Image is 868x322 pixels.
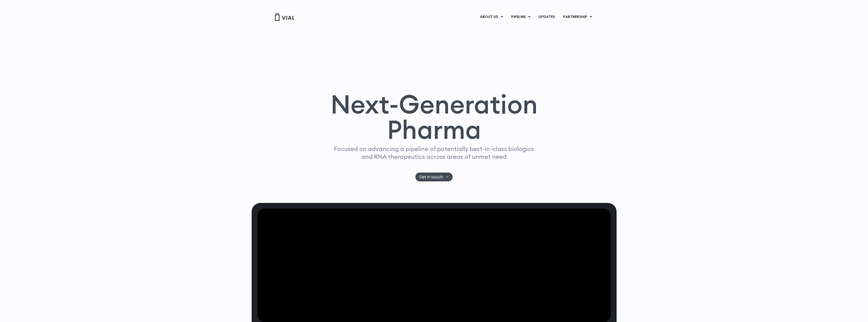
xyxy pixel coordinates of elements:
p: Focused on advancing a pipeline of potentially best-in-class biologics and RNA therapeutics acros... [332,145,536,161]
a: PARTNERSHIPMenu Toggle [559,13,596,21]
a: ABOUT USMenu Toggle [476,13,507,21]
h1: Next-Generation Pharma [324,91,544,143]
a: PIPELINEMenu Toggle [507,13,534,21]
span: Get in touch [419,175,443,179]
img: Vial Logo [274,13,295,21]
a: UPDATES [534,13,559,21]
a: Get in touch [415,173,453,181]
